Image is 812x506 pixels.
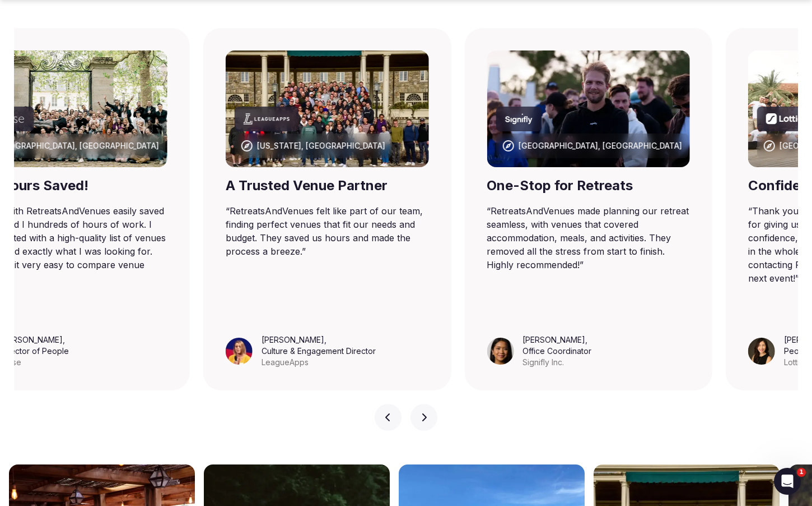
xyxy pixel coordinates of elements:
div: [GEOGRAPHIC_DATA], [GEOGRAPHIC_DATA] [518,140,682,151]
svg: LeagueApps company logo [244,113,290,125]
figcaption: , [262,334,376,368]
div: Signifly Inc. [522,357,591,368]
div: LeagueApps [262,357,376,368]
div: [US_STATE], [GEOGRAPHIC_DATA] [257,140,385,151]
div: Culture & Engagement Director [262,346,376,357]
img: Pennsylvania, USA [226,50,429,167]
cite: [PERSON_NAME] [522,335,585,344]
cite: [PERSON_NAME] [262,335,324,344]
span: 1 [797,468,806,477]
svg: Signify company logo [505,113,533,125]
blockquote: “ RetreatsAndVenues felt like part of our team, finding perfect venues that fit our needs and bud... [226,204,429,258]
img: Jamie Hancock [226,338,253,365]
img: Lisbon, Portugal [487,50,690,167]
div: A Trusted Venue Partner [226,176,429,195]
div: Office Coordinator [522,346,591,357]
img: Jasmine Pajarillo [487,338,514,365]
blockquote: “ RetreatsAndVenues made planning our retreat seamless, with venues that covered accommodation, m... [487,204,690,272]
iframe: Intercom live chat [774,468,801,495]
img: Grace Kim [748,338,775,365]
figcaption: , [522,334,591,368]
div: One-Stop for Retreats [487,176,690,195]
